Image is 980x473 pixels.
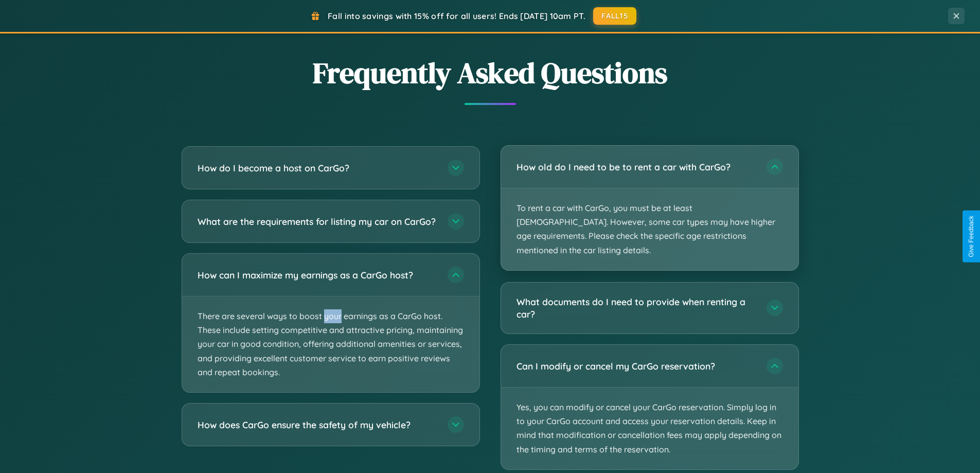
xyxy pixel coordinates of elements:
h3: What are the requirements for listing my car on CarGo? [198,215,437,228]
h3: How do I become a host on CarGo? [198,162,437,174]
button: FALL15 [593,7,636,25]
h3: What documents do I need to provide when renting a car? [516,295,756,321]
span: Fall into savings with 15% off for all users! Ends [DATE] 10am PT. [328,11,585,21]
h3: How can I maximize my earnings as a CarGo host? [198,269,437,282]
div: Give Feedback [968,216,975,257]
p: There are several ways to boost your earnings as a CarGo host. These include setting competitive ... [182,296,479,392]
h3: Can I modify or cancel my CarGo reservation? [516,360,756,373]
p: Yes, you can modify or cancel your CarGo reservation. Simply log in to your CarGo account and acc... [501,388,798,469]
h3: How old do I need to be to rent a car with CarGo? [516,161,756,173]
h3: How does CarGo ensure the safety of my vehicle? [198,418,437,431]
h2: Frequently Asked Questions [182,53,799,93]
p: To rent a car with CarGo, you must be at least [DEMOGRAPHIC_DATA]. However, some car types may ha... [501,188,798,270]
